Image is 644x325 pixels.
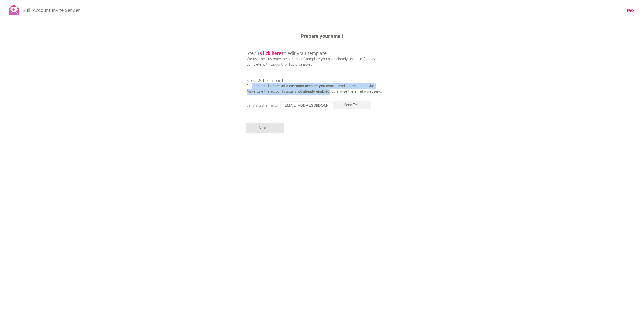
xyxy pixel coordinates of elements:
[333,101,371,109] p: Send Test
[260,50,282,58] a: Click here
[247,103,347,109] p: Send a test email to
[246,123,284,133] p: Next →
[282,83,333,89] b: of a customer account you own
[297,89,330,95] b: not already enabled
[247,40,382,94] p: We use the 'customer account invite' template you have already set up in Shopify, complete with s...
[247,50,327,58] span: Step 1: to edit your template.
[301,32,343,40] b: Prepare your email
[627,8,634,14] a: FAQ
[23,3,80,16] p: Bulk Account Invite Sender
[247,77,284,85] span: Step 2: Test it out.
